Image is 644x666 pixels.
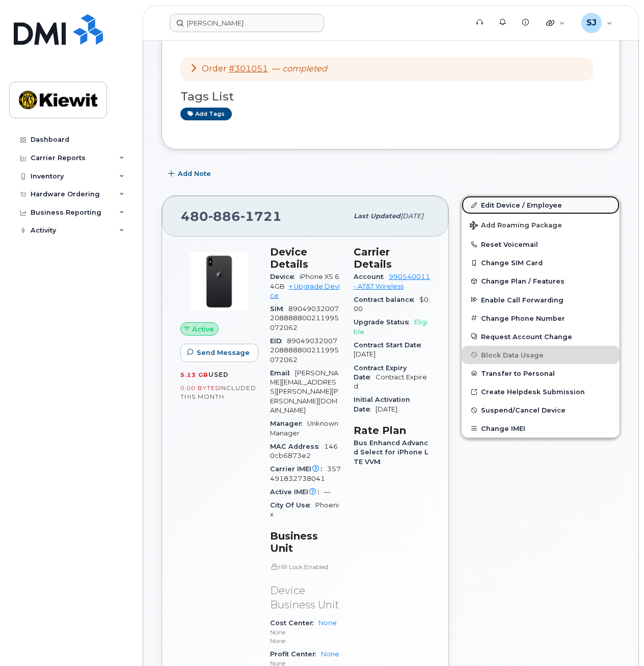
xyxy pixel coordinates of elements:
span: used [208,371,229,378]
button: Change SIM Card [462,253,620,272]
span: Upgrade Status [354,318,414,326]
p: Device Business Unit [270,583,341,612]
span: [DATE] [354,350,375,358]
span: 357491832738041 [270,465,341,482]
span: Add Note [178,169,211,178]
span: MAC Address [270,443,324,450]
a: None [318,619,337,627]
button: Block Data Usage [462,346,620,364]
span: 0.00 Bytes [180,385,219,392]
span: Contract Expired [354,373,427,390]
span: [PERSON_NAME][EMAIL_ADDRESS][PERSON_NAME][PERSON_NAME][DOMAIN_NAME] [270,369,338,414]
span: 886 [208,209,240,224]
span: 480 [181,209,282,224]
button: Change Plan / Features [462,272,620,290]
span: Change Plan / Features [481,277,565,285]
p: None [270,636,341,645]
span: Manager [270,420,307,427]
span: Enable Call Forwarding [481,296,563,303]
span: 89049032007208888800211995072062 [270,337,339,364]
span: Bus Enhancd Advancd Select for iPhone LTE VVM [354,439,428,466]
span: Contract Expiry Date [354,364,407,381]
span: Eligible [354,318,427,335]
a: #301051 [229,64,268,73]
button: Change IMEI [462,419,620,438]
span: — [272,64,327,73]
div: Sedrick Jennings [574,13,620,33]
button: Transfer to Personal [462,364,620,382]
span: Contract Start Date [354,341,426,349]
span: Last updated [354,212,400,220]
span: Add Roaming Package [470,221,562,231]
a: + Upgrade Device [270,283,340,299]
p: None [270,628,341,636]
em: completed [282,64,327,73]
a: Edit Device / Employee [462,196,620,214]
span: [DATE] [375,405,397,413]
span: Contract balance [354,296,419,303]
button: Add Note [162,165,220,183]
span: Device [270,273,300,280]
span: EID [270,337,287,345]
span: Carrier IMEI [270,465,327,473]
a: None [321,650,339,658]
span: Active [192,324,214,334]
span: Email [270,369,295,377]
span: 1721 [240,209,282,224]
span: SIM [270,305,288,313]
span: Active IMEI [270,488,324,496]
span: Initial Activation Date [354,396,410,413]
button: Suspend/Cancel Device [462,401,620,419]
button: Enable Call Forwarding [462,291,620,309]
span: SJ [586,17,597,29]
a: 990540011 - AT&T Wireless [354,273,430,290]
iframe: Messenger Launcher [600,622,636,658]
span: iPhone XS 64GB [270,273,339,290]
button: Reset Voicemail [462,235,620,253]
button: Add Roaming Package [462,214,620,235]
span: Unknown Manager [270,420,338,437]
input: Find something... [170,14,324,32]
button: Send Message [180,344,258,362]
span: — [324,488,331,496]
button: Change Phone Number [462,309,620,327]
p: HR Lock Enabled [270,562,341,571]
span: City Of Use [270,501,315,509]
a: Add tags [180,108,232,120]
a: Create Helpdesk Submission [462,382,620,401]
span: Profit Center [270,650,321,658]
h3: Rate Plan [354,424,430,437]
span: Order [202,64,227,73]
span: Send Message [197,348,250,357]
span: Cost Center [270,619,318,627]
h3: Carrier Details [354,246,430,270]
h3: Business Unit [270,530,341,554]
img: image20231002-3703462-zb5nhg.jpeg [189,251,250,312]
h3: Tags List [180,90,601,103]
span: Account [354,273,389,280]
button: Request Account Change [462,327,620,346]
div: Quicklinks [539,13,572,33]
h3: Device Details [270,246,341,270]
span: [DATE] [400,212,423,220]
span: 89049032007208888800211995072062 [270,305,339,331]
span: Suspend/Cancel Device [481,406,566,414]
span: 5.13 GB [180,371,208,378]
